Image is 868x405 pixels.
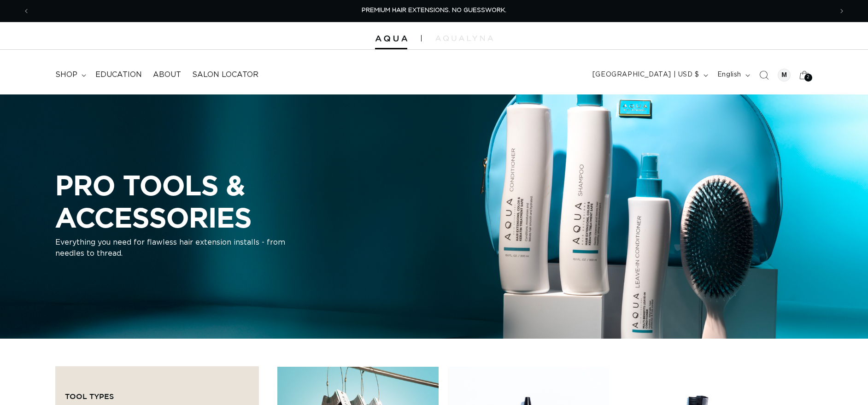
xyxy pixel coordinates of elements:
[375,35,407,42] img: Aqua Hair Extensions
[16,2,36,20] button: Previous announcement
[55,169,405,233] h2: PRO TOOLS & ACCESSORIES
[712,66,754,84] button: English
[55,237,286,259] p: Everything you need for flawless hair extension installs - from needles to thread.
[147,65,187,85] a: About
[95,70,142,80] span: Education
[55,70,77,80] span: shop
[435,35,493,41] img: aqualyna.com
[754,65,774,85] summary: Search
[587,66,712,84] button: [GEOGRAPHIC_DATA] | USD $
[153,70,181,80] span: About
[65,392,114,400] span: Tool Types
[362,7,506,13] span: PREMIUM HAIR EXTENSIONS. NO GUESSWORK.
[832,2,852,20] button: Next announcement
[592,70,699,80] span: [GEOGRAPHIC_DATA] | USD $
[90,65,147,85] a: Education
[717,70,741,80] span: English
[807,74,810,82] span: 2
[50,65,90,85] summary: shop
[192,70,258,80] span: Salon Locator
[187,65,264,85] a: Salon Locator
